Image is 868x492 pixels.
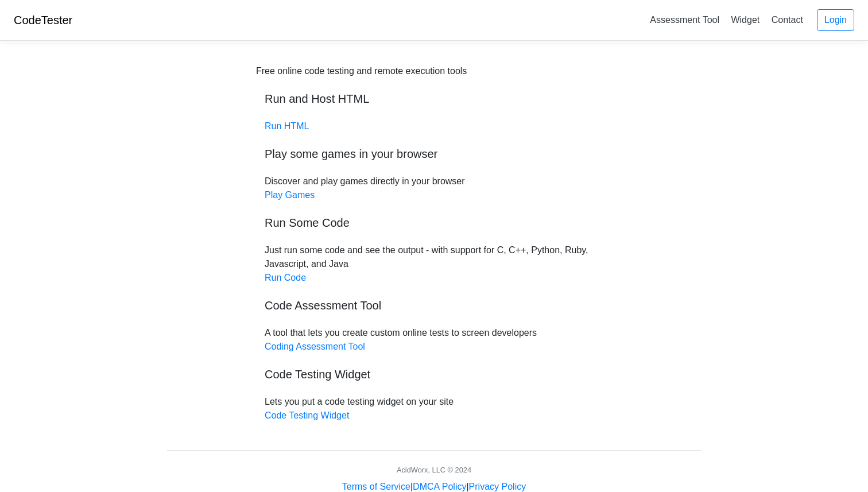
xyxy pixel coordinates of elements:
[397,464,471,475] div: AcidWorx, LLC © 2024
[265,147,603,161] h5: Play some games in your browser
[413,482,466,491] a: DMCA Policy
[265,273,306,282] a: Run Code
[469,482,526,491] a: Privacy Policy
[265,121,309,131] a: Run HTML
[265,299,603,312] h5: Code Assessment Tool
[767,10,808,29] a: Contact
[265,342,365,351] a: Coding Assessment Tool
[265,92,603,106] h5: Run and Host HTML
[817,9,854,31] a: Login
[256,64,612,423] div: Discover and play games directly in your browser Just run some code and see the output - with sup...
[265,410,349,420] a: Code Testing Widget
[256,64,467,78] div: Free online code testing and remote execution tools
[265,216,603,230] h5: Run Some Code
[645,10,724,29] a: Assessment Tool
[726,10,764,29] a: Widget
[14,14,72,26] a: CodeTester
[342,482,410,491] a: Terms of Service
[265,367,603,381] h5: Code Testing Widget
[265,190,315,200] a: Play Games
